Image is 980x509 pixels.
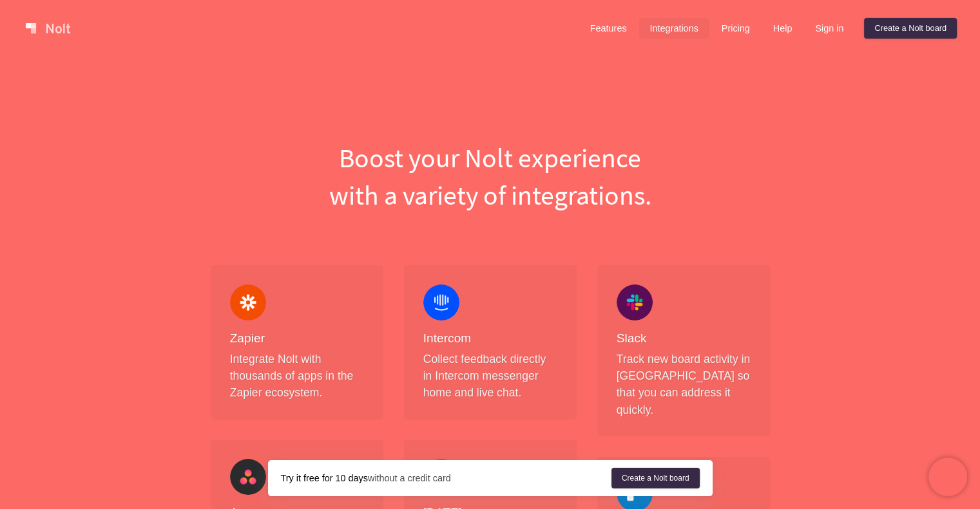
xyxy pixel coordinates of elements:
[617,351,751,419] p: Track new board activity in [GEOGRAPHIC_DATA] so that you can address it quickly.
[423,331,557,347] h4: Intercom
[711,18,760,39] a: Pricing
[580,18,637,39] a: Features
[200,139,780,214] h1: Boost your Nolt experience with a variety of integrations.
[805,18,854,39] a: Sign in
[864,18,957,39] a: Create a Nolt board
[281,473,368,483] strong: Try it free for 10 days
[617,331,751,347] h4: Slack
[230,351,364,402] p: Integrate Nolt with thousands of apps in the Zapier ecosystem.
[611,468,700,488] a: Create a Nolt board
[281,472,611,485] div: without a credit card
[230,331,364,347] h4: Zapier
[423,351,557,402] p: Collect feedback directly in Intercom messenger home and live chat.
[928,458,967,496] iframe: Chatra live chat
[763,18,803,39] a: Help
[639,18,708,39] a: Integrations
